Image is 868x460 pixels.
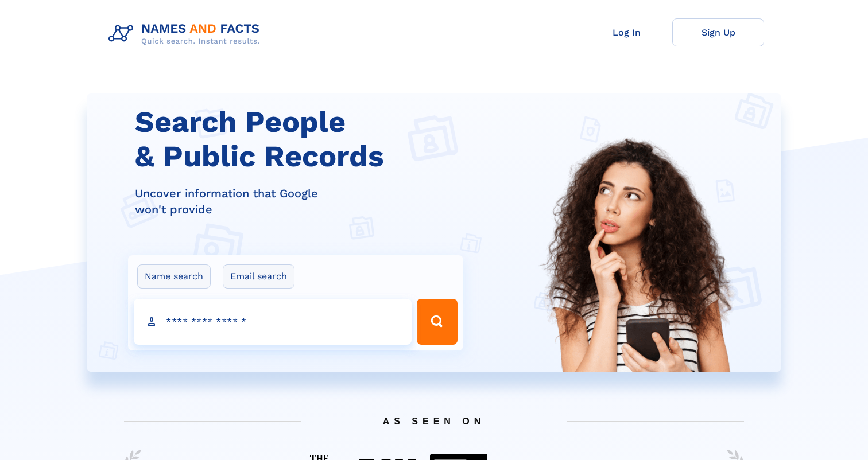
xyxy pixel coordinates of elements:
[532,135,744,429] img: Search People and Public records
[135,105,470,174] h1: Search People & Public Records
[107,402,761,440] span: AS SEEN ON
[580,18,672,46] a: Log In
[135,185,470,217] div: Uncover information that Google won't provide
[223,264,294,289] label: Email search
[104,18,269,49] img: Logo Names and Facts
[672,18,764,46] a: Sign Up
[137,264,211,289] label: Name search
[417,299,457,345] button: Search Button
[134,299,412,345] input: search input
